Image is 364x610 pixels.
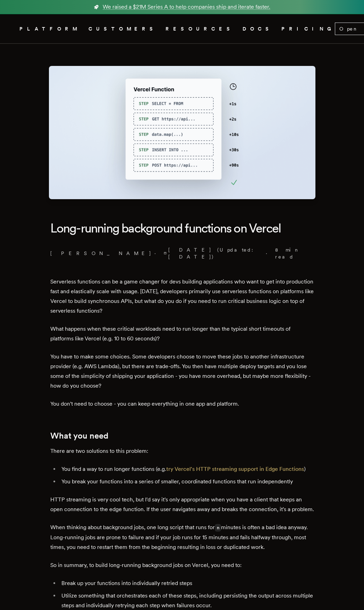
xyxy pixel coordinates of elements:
[59,477,314,486] li: You break your functions into a series of smaller, coordinated functions that run independently
[164,246,263,260] span: [DATE] (Updated: [DATE] )
[88,25,157,33] a: CUSTOMERS
[50,250,152,257] a: [PERSON_NAME]
[50,216,314,241] h1: Long-running background functions on Vercel
[50,277,314,316] p: Serverless functions can be a game changer for devs building applications who want to get into pr...
[49,66,315,199] img: Featured image for Long-running background functions on Vercel blog post
[50,560,314,570] p: So in summary, to build long-running background jobs on Vercel, you need to:
[19,25,80,33] button: PLATFORM
[50,352,314,391] p: You have to make some choices. Some developers choose to move these jobs to another infrastructur...
[103,3,270,11] span: We raised a $21M Series A to help companies ship and iterate faster.
[281,25,335,33] a: PRICING
[50,246,314,260] p: · ·
[243,25,273,33] a: DOCS
[50,495,314,514] p: HTTP streaming is very cool tech, but I'd say it's only appropriate when you have a client that k...
[50,523,314,552] p: When thinking about background jobs, one long script that runs for minutes is often a bad idea an...
[215,524,221,532] code: n
[275,246,310,260] span: 8 min read
[166,466,304,472] a: try Vercel's HTTP streaming support in Edge Functions
[59,578,314,588] li: Break up your functions into individually retried steps
[50,446,314,456] p: There are two solutions to this problem:
[166,25,234,33] button: RESOURCES
[59,464,314,474] li: You find a way to run longer functions (e.g. )
[50,399,314,409] p: You don't need to choose - you can keep everything in one app and platform.
[50,324,314,344] p: What happens when these critical workloads need to run longer than the typical short timeouts of ...
[50,431,314,441] h2: What you need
